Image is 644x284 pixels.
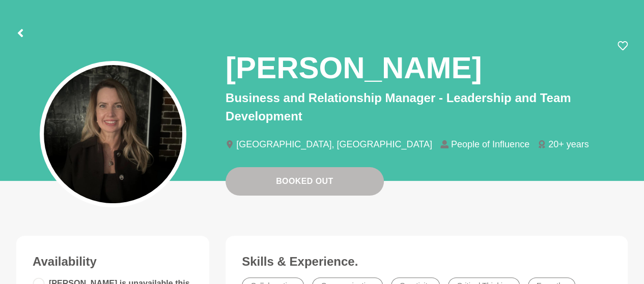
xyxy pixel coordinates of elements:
li: People of Influence [440,140,538,149]
h3: Availability [33,254,193,269]
h3: Skills & Experience. [242,254,611,269]
li: [GEOGRAPHIC_DATA], [GEOGRAPHIC_DATA] [226,140,440,149]
h1: [PERSON_NAME] [226,49,482,87]
p: Business and Relationship Manager - Leadership and Team Development [226,89,628,125]
li: 20+ years [538,140,597,149]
